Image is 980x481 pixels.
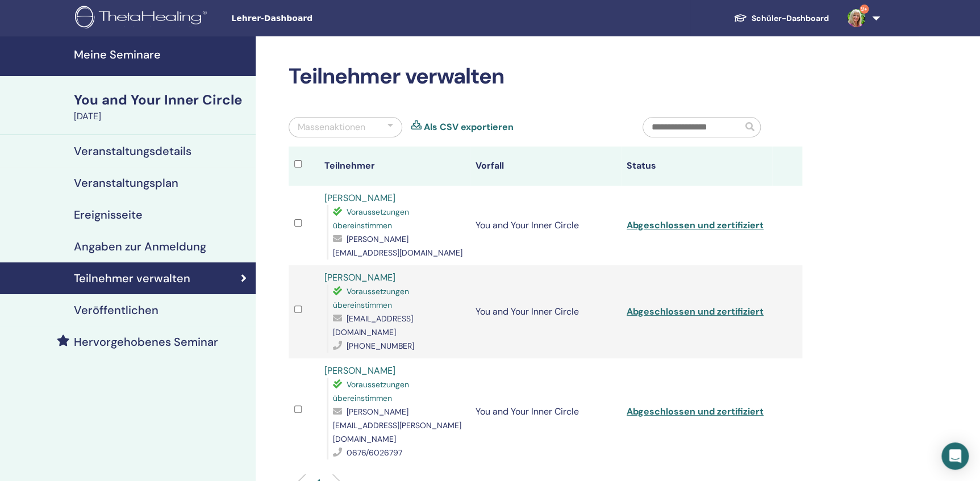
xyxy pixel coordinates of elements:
[627,306,764,317] a: Abgeschlossen und zertifiziert
[860,5,869,14] span: 9+
[333,207,409,231] span: Voraussetzungen übereinstimmen
[627,219,764,231] a: Abgeschlossen und zertifiziert
[733,13,747,23] img: graduation-cap-white.svg
[324,365,395,377] a: [PERSON_NAME]
[74,90,249,110] div: You and Your Inner Circle
[289,64,802,90] h2: Teilnehmer verwalten
[231,12,402,24] span: Lehrer-Dashboard
[333,234,462,258] span: [PERSON_NAME][EMAIL_ADDRESS][DOMAIN_NAME]
[324,271,395,283] a: [PERSON_NAME]
[74,144,191,158] h4: Veranstaltungsdetails
[319,147,470,186] th: Teilnehmer
[333,407,461,444] span: [PERSON_NAME][EMAIL_ADDRESS][PERSON_NAME][DOMAIN_NAME]
[347,341,414,351] span: [PHONE_NUMBER]
[347,447,402,458] span: 0676/6026797
[424,120,514,134] a: Als CSV exportieren
[847,9,865,27] img: default.jpg
[324,192,395,204] a: [PERSON_NAME]
[74,335,218,349] h4: Hervorgehobenes Seminar
[298,120,365,134] div: Massenaktionen
[470,147,621,186] th: Vorfall
[470,358,621,465] td: You and Your Inner Circle
[724,8,838,29] a: Schüler-Dashboard
[470,186,621,265] td: You and Your Inner Circle
[627,405,764,417] a: Abgeschlossen und zertifiziert
[333,286,409,310] span: Voraussetzungen übereinstimmen
[74,271,190,285] h4: Teilnehmer verwalten
[74,240,206,253] h4: Angaben zur Anmeldung
[75,6,211,31] img: logo.png
[74,110,249,123] div: [DATE]
[67,90,256,123] a: You and Your Inner Circle[DATE]
[74,176,178,190] h4: Veranstaltungsplan
[470,265,621,358] td: You and Your Inner Circle
[333,379,409,403] span: Voraussetzungen übereinstimmen
[333,313,413,337] span: [EMAIL_ADDRESS][DOMAIN_NAME]
[74,208,143,221] h4: Ereignisseite
[74,303,159,317] h4: Veröffentlichen
[941,442,969,470] div: Open Intercom Messenger
[74,48,249,61] h4: Meine Seminare
[621,147,772,186] th: Status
